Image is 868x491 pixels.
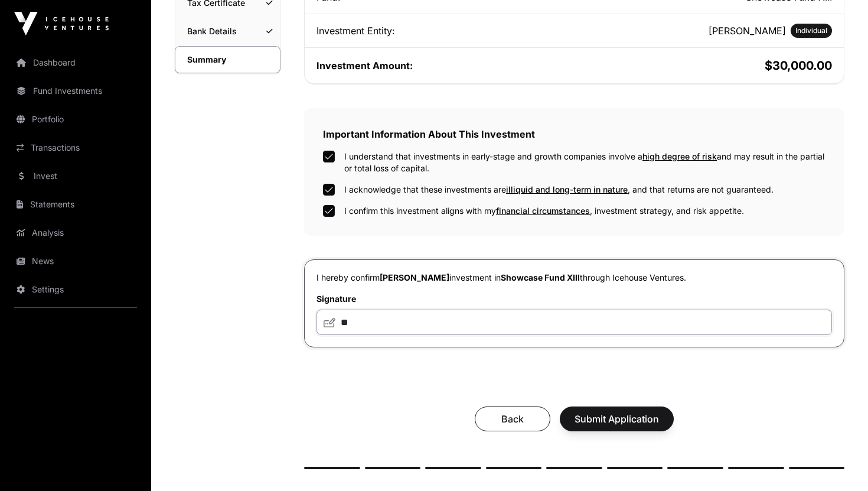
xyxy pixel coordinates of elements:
[496,206,590,216] span: financial circumstances
[506,184,628,194] span: illiquid and long-term in nature
[9,248,142,274] a: News
[323,127,825,141] h2: Important Information About This Investment
[560,407,674,431] button: Submit Application
[475,407,550,431] button: Back
[501,272,580,282] span: Showcase Fund XIII
[795,26,827,35] span: Individual
[316,272,832,284] p: I hereby confirm investment in through Icehouse Ventures.
[642,151,717,161] span: high degree of risk
[9,78,142,104] a: Fund Investments
[809,434,868,491] iframe: Chat Widget
[316,24,572,38] div: Investment Entity:
[9,50,142,76] a: Dashboard
[175,46,280,73] a: Summary
[316,293,832,305] label: Signature
[344,184,774,196] label: I acknowledge that these investments are , and that returns are not guaranteed.
[9,135,142,161] a: Transactions
[175,18,280,44] a: Bank Details
[9,220,142,246] a: Analysis
[9,106,142,132] a: Portfolio
[9,191,142,217] a: Statements
[344,151,825,174] label: I understand that investments in early-stage and growth companies involve a and may result in the...
[575,412,659,426] span: Submit Application
[344,205,744,217] label: I confirm this investment aligns with my , investment strategy, and risk appetite.
[709,24,786,38] h2: [PERSON_NAME]
[316,60,413,71] span: Investment Amount:
[380,272,449,282] span: [PERSON_NAME]
[9,163,142,189] a: Invest
[577,57,833,74] h2: $30,000.00
[490,412,536,426] span: Back
[9,277,142,303] a: Settings
[14,12,109,35] img: Icehouse Ventures Logo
